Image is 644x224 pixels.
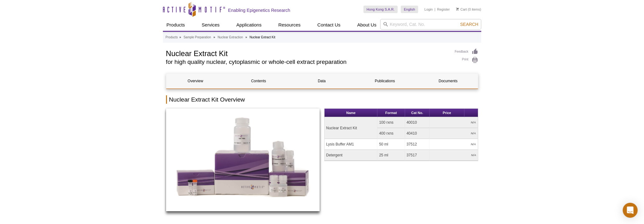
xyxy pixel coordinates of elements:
[378,150,405,161] td: 25 ml
[245,36,247,39] li: »
[218,35,243,40] a: Nuclear Extraction
[430,109,465,117] th: Price
[166,95,478,104] h2: Nuclear Extract Kit Overview
[401,6,418,13] a: English
[456,7,459,11] img: Your Cart
[183,35,211,40] a: Sample Preparation
[166,108,320,211] img: Nuclear Extract Kit
[378,128,405,139] td: 400 rxns
[314,19,344,31] a: Contact Us
[460,22,478,27] span: Search
[356,74,414,88] a: Publications
[166,35,178,40] a: Products
[325,150,378,161] td: Detergent
[456,7,467,12] a: Cart
[325,117,378,139] td: Nuclear Extract Kit
[455,57,478,64] a: Print
[623,203,638,218] div: Open Intercom Messenger
[250,36,276,39] li: Nuclear Extract Kit
[430,128,478,139] td: N/A
[378,117,405,128] td: 100 rxns
[455,48,478,55] a: Feedback
[430,139,478,150] td: N/A
[405,109,430,117] th: Cat No.
[354,19,380,31] a: About Us
[424,7,433,12] a: Login
[166,74,225,88] a: Overview
[179,36,181,39] li: »
[430,150,478,161] td: N/A
[364,6,398,13] a: Hong Kong S.A.R.
[293,74,351,88] a: Data
[405,150,430,161] td: 37517
[430,117,478,128] td: N/A
[405,139,430,150] td: 37512
[435,6,436,13] li: |
[405,117,430,128] td: 40010
[419,74,477,88] a: Documents
[325,139,378,150] td: Lysis Buffer AM1
[233,19,265,31] a: Applications
[380,19,481,30] input: Keyword, Cat. No.
[325,109,378,117] th: Name
[456,6,481,13] li: (0 items)
[163,19,189,31] a: Products
[378,109,405,117] th: Format
[213,36,215,39] li: »
[228,7,290,13] h2: Enabling Epigenetics Research
[166,48,449,58] h1: Nuclear Extract Kit
[166,59,449,65] h2: for high quality nuclear, cytoplasmic or whole-cell extract preparation
[437,7,450,12] a: Register
[405,128,430,139] td: 40410
[229,74,288,88] a: Contents
[378,139,405,150] td: 50 ml
[198,19,224,31] a: Services
[275,19,304,31] a: Resources
[458,21,480,27] button: Search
